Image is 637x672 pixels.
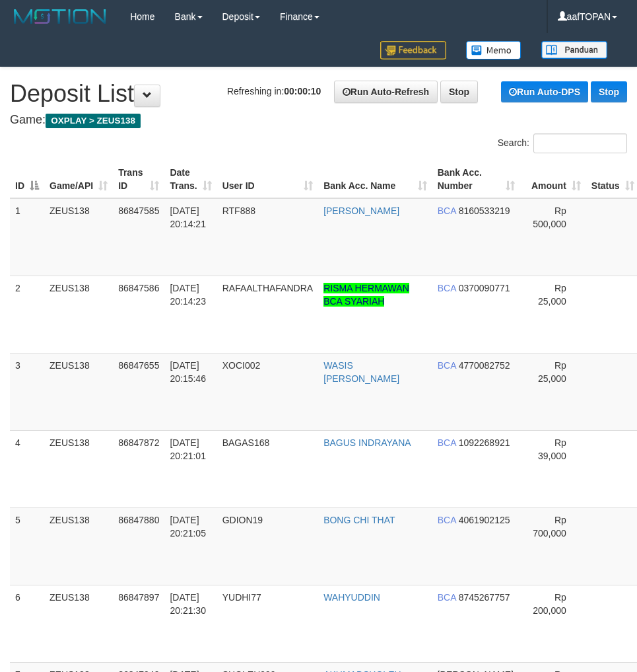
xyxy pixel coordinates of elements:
[10,161,44,198] th: ID: activate to sort column descending
[591,81,627,102] a: Stop
[334,81,438,103] a: Run Auto-Refresh
[170,515,206,539] span: [DATE] 20:21:05
[10,81,627,107] h1: Deposit List
[284,86,321,96] strong: 00:00:10
[10,114,627,127] h4: Game:
[217,161,318,198] th: User ID: activate to sort column ascending
[10,276,44,353] td: 2
[222,592,261,603] span: YUDHI77
[459,283,510,293] span: Copy 0370090771 to clipboard
[44,507,113,585] td: ZEUS138
[438,360,456,371] span: BCA
[118,360,159,371] span: 86847655
[323,515,395,525] a: BONG CHI THAT
[533,515,566,539] span: Rp 700,000
[170,592,206,616] span: [DATE] 20:21:30
[164,161,217,198] th: Date Trans.: activate to sort column ascending
[432,161,520,198] th: Bank Acc. Number: activate to sort column ascending
[222,360,261,371] span: XOCI002
[44,430,113,507] td: ZEUS138
[459,515,510,525] span: Copy 4061902125 to clipboard
[533,592,566,616] span: Rp 200,000
[438,283,456,293] span: BCA
[438,592,456,603] span: BCA
[438,437,456,448] span: BCA
[533,133,627,153] input: Search:
[10,198,44,276] td: 1
[44,161,113,198] th: Game/API: activate to sort column ascending
[538,437,566,461] span: Rp 39,000
[113,161,164,198] th: Trans ID: activate to sort column ascending
[170,205,206,229] span: [DATE] 20:14:21
[44,585,113,662] td: ZEUS138
[10,507,44,585] td: 5
[10,430,44,507] td: 4
[318,161,432,198] th: Bank Acc. Name: activate to sort column ascending
[118,437,159,448] span: 86847872
[323,437,411,448] a: BAGUS INDRAYANA
[538,360,566,384] span: Rp 25,000
[227,86,321,96] span: Refreshing in:
[533,205,566,229] span: Rp 500,000
[44,276,113,353] td: ZEUS138
[118,205,159,216] span: 86847585
[170,283,206,307] span: [DATE] 20:14:23
[501,81,588,102] a: Run Auto-DPS
[10,585,44,662] td: 6
[222,205,255,216] span: RTF888
[170,437,206,461] span: [DATE] 20:21:01
[459,360,510,371] span: Copy 4770082752 to clipboard
[498,133,627,153] label: Search:
[323,360,399,384] a: WASIS [PERSON_NAME]
[538,283,566,307] span: Rp 25,000
[323,283,409,307] a: RISMA HERMAWAN BCA SYARIAH
[520,161,586,198] th: Amount: activate to sort column ascending
[222,437,270,448] span: BAGAS168
[323,592,380,603] a: WAHYUDDIN
[44,353,113,430] td: ZEUS138
[438,205,456,216] span: BCA
[44,198,113,276] td: ZEUS138
[170,360,206,384] span: [DATE] 20:15:46
[440,81,478,103] a: Stop
[118,515,159,525] span: 86847880
[438,515,456,525] span: BCA
[466,41,521,59] img: Button%20Memo.svg
[10,353,44,430] td: 3
[46,114,141,128] span: OXPLAY > ZEUS138
[323,205,399,216] a: [PERSON_NAME]
[118,592,159,603] span: 86847897
[541,41,607,59] img: panduan.png
[459,592,510,603] span: Copy 8745267757 to clipboard
[118,283,159,293] span: 86847586
[380,41,446,59] img: Feedback.jpg
[459,205,510,216] span: Copy 8160533219 to clipboard
[459,437,510,448] span: Copy 1092268921 to clipboard
[222,515,263,525] span: GDION19
[222,283,313,293] span: RAFAALTHAFANDRA
[10,7,110,26] img: MOTION_logo.png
